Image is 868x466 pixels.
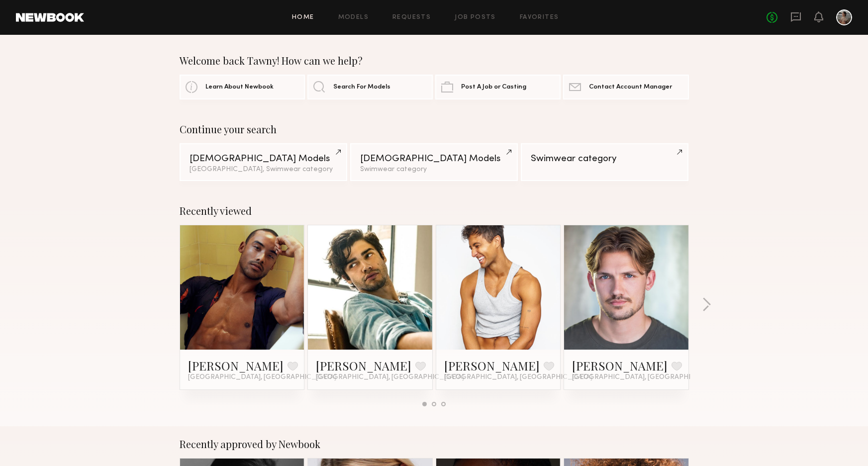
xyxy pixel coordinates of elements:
[521,143,688,181] a: Swimwear category
[392,14,431,21] a: Requests
[338,14,369,21] a: Models
[180,205,689,217] div: Recently viewed
[180,55,689,67] div: Welcome back Tawny! How can we help?
[589,84,672,91] span: Contact Account Manager
[350,143,518,181] a: [DEMOGRAPHIC_DATA] ModelsSwimwear category
[180,438,689,450] div: Recently approved by Newbook
[205,84,274,91] span: Learn About Newbook
[360,154,508,164] div: [DEMOGRAPHIC_DATA] Models
[292,14,314,21] a: Home
[461,84,526,91] span: Post A Job or Casting
[316,373,464,381] span: [GEOGRAPHIC_DATA], [GEOGRAPHIC_DATA]
[180,75,305,99] a: Learn About Newbook
[333,84,390,91] span: Search For Models
[190,166,337,173] div: [GEOGRAPHIC_DATA], Swimwear category
[563,75,688,99] a: Contact Account Manager
[435,75,561,99] a: Post A Job or Casting
[307,75,433,99] a: Search For Models
[316,358,411,373] a: [PERSON_NAME]
[520,14,559,21] a: Favorites
[188,358,284,373] a: [PERSON_NAME]
[531,154,678,164] div: Swimwear category
[444,358,540,373] a: [PERSON_NAME]
[360,166,508,173] div: Swimwear category
[455,14,496,21] a: Job Posts
[188,373,336,381] span: [GEOGRAPHIC_DATA], [GEOGRAPHIC_DATA]
[180,123,689,135] div: Continue your search
[180,143,347,181] a: [DEMOGRAPHIC_DATA] Models[GEOGRAPHIC_DATA], Swimwear category
[190,154,337,164] div: [DEMOGRAPHIC_DATA] Models
[572,358,668,373] a: [PERSON_NAME]
[444,373,592,381] span: [GEOGRAPHIC_DATA], [GEOGRAPHIC_DATA]
[572,373,720,381] span: [GEOGRAPHIC_DATA], [GEOGRAPHIC_DATA]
